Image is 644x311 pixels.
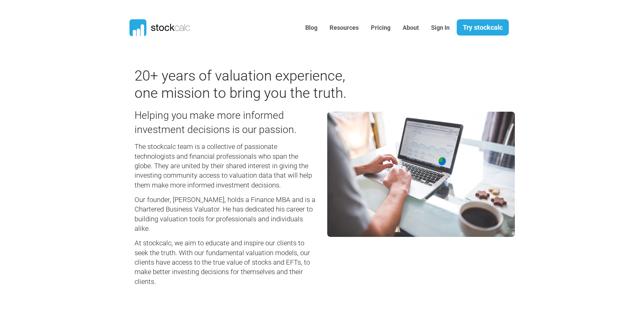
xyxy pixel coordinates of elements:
[135,195,317,233] h5: Our founder, [PERSON_NAME], holds a Finance MBA and is a Chartered Business Valuator. He has dedi...
[426,20,455,36] a: Sign In
[327,112,515,237] img: pexels-photo.jpg
[135,238,317,286] h5: At stockcalc, we aim to educate and inspire our clients to seek the truth. With our fundamental v...
[325,20,364,36] a: Resources
[398,20,424,36] a: About
[135,108,317,137] h3: Helping you make more informed investment decisions is our passion.
[135,67,349,102] h2: 20+ years of valuation experience, one mission to bring you the truth.
[135,142,317,190] h5: The stockcalc team is a collective of passionate technologists and financial professionals who sp...
[457,19,509,36] a: Try stockcalc
[300,20,323,36] a: Blog
[366,20,396,36] a: Pricing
